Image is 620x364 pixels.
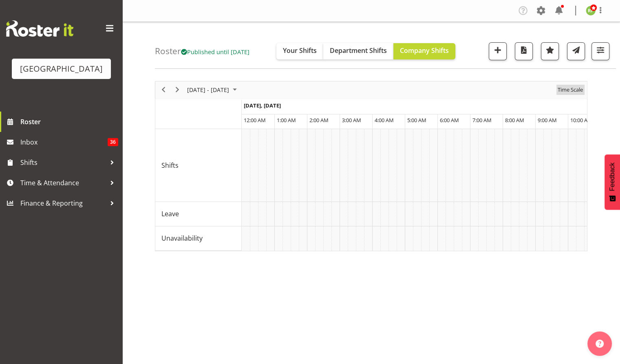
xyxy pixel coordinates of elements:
[400,46,449,55] span: Company Shifts
[586,6,596,15] img: richard-freeman9074.jpg
[155,46,249,56] h4: Roster
[244,102,281,109] span: [DATE], [DATE]
[20,177,106,189] span: Time & Attendance
[472,116,492,124] span: 7:00 AM
[541,42,559,60] button: Highlight an important date within the roster.
[342,116,361,124] span: 3:00 AM
[283,46,317,55] span: Your Shifts
[538,116,557,124] span: 9:00 AM
[161,160,179,170] span: Shifts
[570,116,592,124] span: 10:00 AM
[158,85,169,95] button: Previous
[591,42,609,60] button: Filter Shifts
[489,42,507,60] button: Add a new shift
[505,116,524,124] span: 8:00 AM
[155,81,587,251] div: Timeline Week of October 6, 2025
[184,81,242,99] div: October 06 - 12, 2025
[596,340,604,348] img: help-xxl-2.png
[323,43,393,59] button: Department Shifts
[515,42,533,60] button: Download a PDF of the roster according to the set date range.
[161,233,203,243] span: Unavailability
[277,116,296,124] span: 1:00 AM
[375,116,394,124] span: 4:00 AM
[20,116,118,128] span: Roster
[157,81,170,99] div: previous period
[440,116,459,124] span: 6:00 AM
[181,48,249,56] span: Published until [DATE]
[155,202,242,226] td: Leave resource
[244,116,266,124] span: 12:00 AM
[172,85,183,95] button: Next
[393,43,455,59] button: Company Shifts
[155,129,242,202] td: Shifts resource
[330,46,387,55] span: Department Shifts
[276,43,323,59] button: Your Shifts
[556,85,585,95] button: Time Scale
[557,85,584,95] span: Time Scale
[20,136,108,148] span: Inbox
[20,156,106,169] span: Shifts
[20,197,106,209] span: Finance & Reporting
[186,85,230,95] span: [DATE] - [DATE]
[6,20,73,37] img: Rosterit website logo
[609,162,616,191] span: Feedback
[20,63,103,75] div: [GEOGRAPHIC_DATA]
[309,116,329,124] span: 2:00 AM
[605,154,620,210] button: Feedback - Show survey
[186,85,240,95] button: October 2025
[170,81,184,99] div: next period
[567,42,585,60] button: Send a list of all shifts for the selected filtered period to all rostered employees.
[155,226,242,251] td: Unavailability resource
[161,209,179,219] span: Leave
[407,116,426,124] span: 5:00 AM
[108,138,118,146] span: 36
